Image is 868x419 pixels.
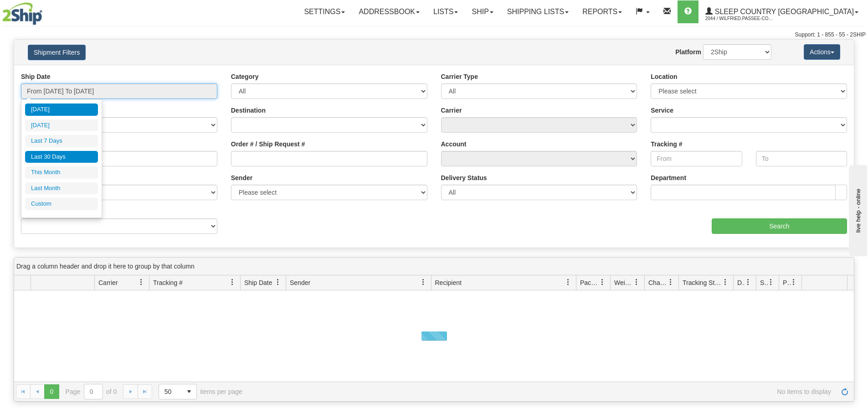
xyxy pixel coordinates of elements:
span: Tracking Status [683,278,722,287]
span: Page sizes drop down [159,384,197,399]
span: Charge [648,278,668,287]
span: select [182,384,196,399]
label: Service [651,106,673,115]
li: [DATE] [25,119,98,132]
span: items per page [159,384,242,399]
span: Pickup Status [783,278,791,287]
label: Ship Date [21,72,51,81]
a: Reports [575,0,629,23]
a: Lists [426,0,465,23]
span: Packages [580,278,599,287]
label: Department [651,173,686,182]
a: Delivery Status filter column settings [740,274,756,290]
a: Ship Date filter column settings [270,274,286,290]
li: Custom [25,198,98,210]
img: logo2044.jpg [2,2,42,25]
a: Addressbook [352,0,426,23]
li: [DATE] [25,103,98,116]
li: Last 7 Days [25,135,98,147]
a: Refresh [837,384,852,399]
span: 2044 / Wilfried.Passee-Coutrin [705,14,774,23]
a: Sender filter column settings [416,274,431,290]
button: Shipment Filters [28,45,86,60]
iframe: chat widget [847,163,867,256]
label: Tracking # [651,140,682,149]
label: Order # / Ship Request # [231,140,305,149]
label: Delivery Status [441,173,487,182]
a: Ship [465,0,500,23]
span: Sleep Country [GEOGRAPHIC_DATA] [713,8,854,16]
a: Shipment Issues filter column settings [763,274,779,290]
span: Tracking # [153,278,183,287]
a: Packages filter column settings [595,274,610,290]
label: Carrier Type [441,72,478,81]
div: grid grouping header [14,258,854,275]
span: Page of 0 [66,384,117,399]
span: Ship Date [244,278,272,287]
a: Tracking # filter column settings [225,274,240,290]
span: Sender [290,278,310,287]
a: Carrier filter column settings [134,274,149,290]
span: Weight [614,278,633,287]
a: Tracking Status filter column settings [718,274,733,290]
span: Carrier [98,278,118,287]
button: Actions [804,44,840,60]
label: Account [441,140,467,149]
a: Recipient filter column settings [560,274,576,290]
input: From [651,151,742,166]
label: Category [231,72,259,81]
span: Delivery Status [737,278,745,287]
span: 50 [164,387,176,396]
span: Recipient [435,278,462,287]
input: Search [712,218,847,234]
a: Weight filter column settings [629,274,644,290]
span: Page 0 [44,384,59,399]
a: Sleep Country [GEOGRAPHIC_DATA] 2044 / Wilfried.Passee-Coutrin [699,0,865,23]
input: To [756,151,847,166]
label: Location [651,72,677,81]
label: Platform [675,47,701,57]
label: Destination [231,106,266,115]
a: Pickup Status filter column settings [786,274,801,290]
span: No items to display [255,388,831,395]
a: Charge filter column settings [663,274,678,290]
li: Last 30 Days [25,151,98,163]
a: Shipping lists [500,0,575,23]
div: live help - online [7,8,84,15]
label: Sender [231,173,252,182]
div: Support: 1 - 855 - 55 - 2SHIP [2,31,866,39]
li: This Month [25,166,98,179]
li: Last Month [25,182,98,195]
span: Shipment Issues [760,278,768,287]
a: Settings [297,0,352,23]
label: Carrier [441,106,462,115]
